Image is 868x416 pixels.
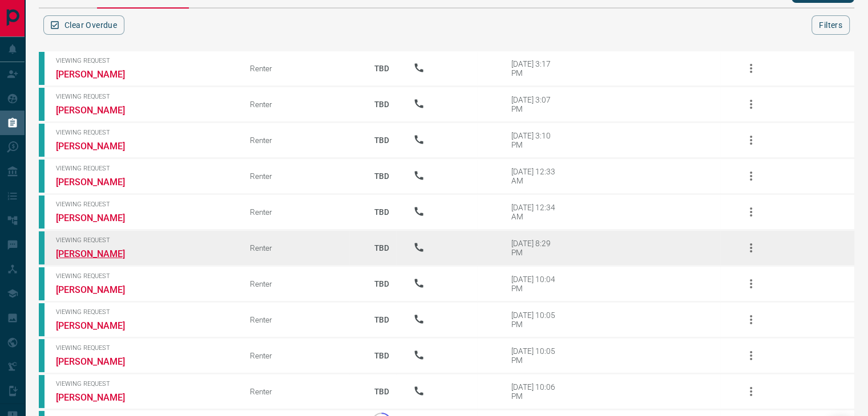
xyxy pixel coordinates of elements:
[366,233,396,263] p: TBD
[56,284,142,295] a: [PERSON_NAME]
[56,308,233,316] span: Viewing Request
[250,136,349,145] div: Renter
[366,197,396,227] p: TBD
[39,124,45,157] div: condos.ca
[56,177,142,187] a: [PERSON_NAME]
[39,88,45,121] div: condos.ca
[511,167,560,185] div: [DATE] 12:33 AM
[56,344,233,352] span: Viewing Request
[56,248,142,259] a: [PERSON_NAME]
[56,105,142,116] a: [PERSON_NAME]
[511,311,560,329] div: [DATE] 10:05 PM
[250,207,349,217] div: Renter
[56,57,233,64] span: Viewing Request
[511,275,560,293] div: [DATE] 10:04 PM
[250,315,349,324] div: Renter
[511,382,560,401] div: [DATE] 10:06 PM
[39,195,45,229] div: condos.ca
[56,93,233,100] span: Viewing Request
[56,201,233,208] span: Viewing Request
[511,59,560,78] div: [DATE] 3:17 PM
[250,172,349,181] div: Renter
[366,125,396,156] p: TBD
[56,165,233,172] span: Viewing Request
[56,392,142,403] a: [PERSON_NAME]
[366,89,396,120] p: TBD
[366,340,396,371] p: TBD
[56,213,142,223] a: [PERSON_NAME]
[511,239,560,257] div: [DATE] 8:29 PM
[56,141,142,152] a: [PERSON_NAME]
[56,272,233,280] span: Viewing Request
[39,303,45,336] div: condos.ca
[250,243,349,252] div: Renter
[56,129,233,136] span: Viewing Request
[56,69,142,80] a: [PERSON_NAME]
[250,279,349,288] div: Renter
[39,160,45,193] div: condos.ca
[39,52,45,85] div: condos.ca
[511,131,560,149] div: [DATE] 3:10 PM
[366,161,396,191] p: TBD
[366,268,396,299] p: TBD
[812,15,850,35] button: Filters
[366,53,396,84] p: TBD
[511,203,560,221] div: [DATE] 12:34 AM
[43,15,124,35] button: Clear Overdue
[56,236,233,244] span: Viewing Request
[56,356,142,367] a: [PERSON_NAME]
[39,375,45,408] div: condos.ca
[250,64,349,73] div: Renter
[39,231,45,264] div: condos.ca
[56,380,233,388] span: Viewing Request
[250,387,349,396] div: Renter
[39,339,45,372] div: condos.ca
[366,376,396,407] p: TBD
[250,351,349,360] div: Renter
[366,304,396,335] p: TBD
[511,346,560,365] div: [DATE] 10:05 PM
[250,100,349,109] div: Renter
[511,95,560,113] div: [DATE] 3:07 PM
[39,267,45,300] div: condos.ca
[56,320,142,331] a: [PERSON_NAME]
